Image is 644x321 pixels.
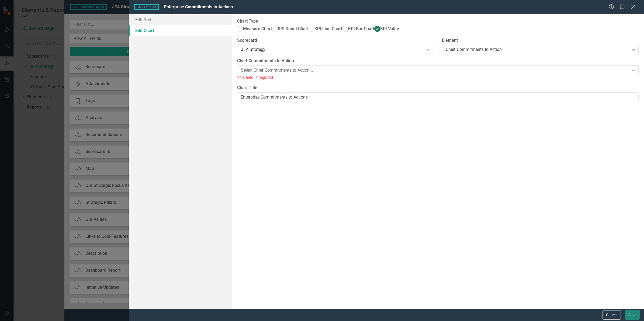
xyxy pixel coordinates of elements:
label: Chief Commitments to Action [237,58,294,64]
div: Chief Commitments to Action [446,47,629,53]
label: Scorecard [237,37,434,44]
button: Cancel [603,310,621,320]
span: KPI Line Chart [314,26,342,31]
span: Measure Chart [243,26,272,31]
div: Select Chief Commitments to Action... [241,67,629,74]
label: Chart Title [237,85,639,91]
span: Edit Pod [134,4,159,10]
span: KPI Value [380,26,399,31]
div: JEA Strategy [241,47,424,53]
label: Element [442,37,639,44]
span: KPI Donut Chart [278,26,309,31]
a: Edit Chart [129,25,232,36]
label: Chart Type [237,18,258,25]
span: KPI Bar Chart [348,26,374,31]
button: Save [625,310,640,320]
a: Edit Pod [129,14,232,25]
div: This field is required [237,75,639,81]
span: Enterprise Commitments to Actions [164,4,233,9]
